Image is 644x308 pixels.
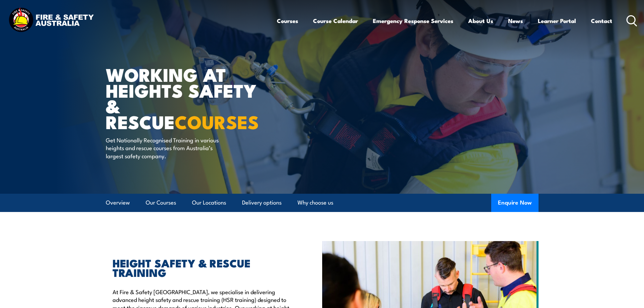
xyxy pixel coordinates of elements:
a: Our Courses [146,194,176,212]
a: Course Calendar [313,12,358,30]
h1: WORKING AT HEIGHTS SAFETY & RESCUE [106,66,273,129]
a: News [508,12,523,30]
a: Contact [591,12,612,30]
a: Overview [106,194,130,212]
a: Why choose us [297,194,333,212]
a: Courses [277,12,298,30]
p: Get Nationally Recognised Training in various heights and rescue courses from Australia’s largest... [106,136,229,160]
h2: HEIGHT SAFETY & RESCUE TRAINING [113,258,291,277]
a: Learner Portal [538,12,576,30]
a: Emergency Response Services [373,12,453,30]
a: About Us [468,12,493,30]
a: Our Locations [192,194,226,212]
button: Enquire Now [491,194,539,212]
a: Delivery options [242,194,282,212]
strong: COURSES [175,107,259,135]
